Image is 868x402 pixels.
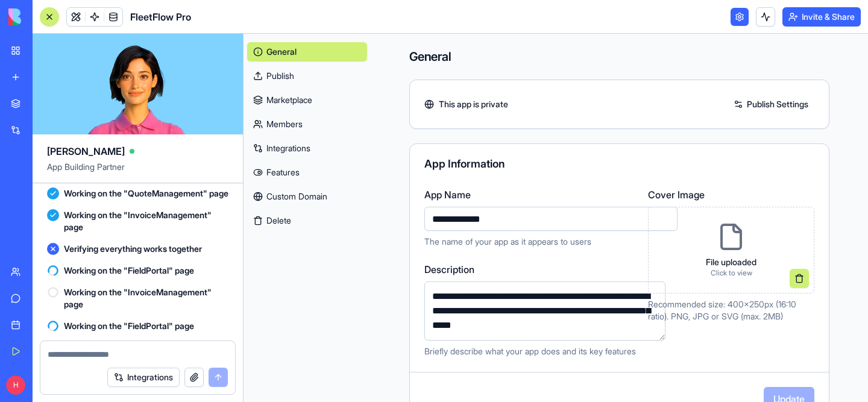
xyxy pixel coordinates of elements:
[64,187,228,199] span: Working on the "QuoteManagement" page
[6,375,25,395] span: H
[247,163,367,182] a: Features
[782,7,861,27] button: Invite & Share
[424,187,678,202] label: App Name
[64,209,228,233] span: Working on the "InvoiceManagement" page
[247,187,367,206] a: Custom Domain
[64,286,228,310] span: Working on the "InvoiceManagement" page
[64,265,194,277] span: Working on the "FieldPortal" page
[64,320,194,332] span: Working on the "FieldPortal" page
[648,298,814,322] p: Recommended size: 400x250px (16:10 ratio). PNG, JPG or SVG (max. 2MB)
[247,139,367,158] a: Integrations
[424,236,678,248] p: The name of your app as it appears to users
[409,48,829,65] h4: General
[247,42,367,61] a: General
[47,144,125,159] span: [PERSON_NAME]
[706,256,756,268] p: File uploaded
[8,8,83,25] img: logo
[424,159,814,169] div: App Information
[247,211,367,230] button: Delete
[247,90,367,110] a: Marketplace
[648,207,814,294] div: File uploadedClick to view
[424,262,665,277] label: Description
[107,368,180,387] button: Integrations
[64,243,202,255] span: Verifying everything works together
[706,268,756,278] p: Click to view
[47,161,228,183] span: App Building Partner
[648,187,814,202] label: Cover Image
[247,115,367,134] a: Members
[424,345,665,357] p: Briefly describe what your app does and its key features
[130,10,191,24] span: FleetFlow Pro
[728,95,814,114] a: Publish Settings
[247,66,367,86] a: Publish
[439,98,508,110] span: This app is private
